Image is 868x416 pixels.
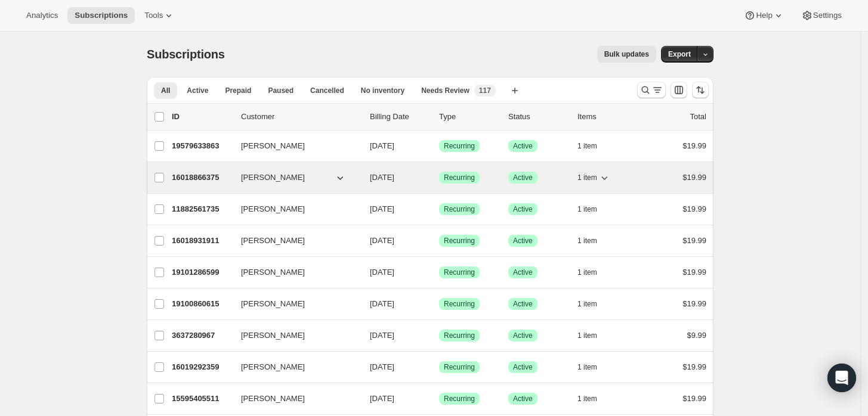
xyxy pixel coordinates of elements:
button: 1 item [577,232,610,249]
div: 19579633863[PERSON_NAME][DATE]SuccessRecurringSuccessActive1 item$19.99 [172,138,706,154]
div: 16018866375[PERSON_NAME][DATE]SuccessRecurringSuccessActive1 item$19.99 [172,169,706,186]
span: 1 item [577,236,597,246]
span: [DATE] [370,299,394,308]
span: Recurring [444,236,475,246]
span: Recurring [444,204,475,214]
span: Recurring [444,394,475,403]
button: Export [661,46,698,63]
div: 19100860615[PERSON_NAME][DATE]SuccessRecurringSuccessActive1 item$19.99 [172,296,706,312]
button: 1 item [577,359,610,375]
span: Help [756,11,772,20]
button: [PERSON_NAME] [234,136,353,156]
button: Help [737,7,791,24]
span: [PERSON_NAME] [241,266,305,278]
span: [DATE] [370,394,394,403]
span: [DATE] [370,268,394,277]
span: $19.99 [682,236,706,245]
span: [DATE] [370,362,394,371]
span: [PERSON_NAME] [241,298,305,310]
span: [PERSON_NAME] [241,203,305,215]
button: 1 item [577,296,610,312]
span: $19.99 [682,204,706,213]
p: 15595405511 [172,393,231,405]
span: [PERSON_NAME] [241,235,305,247]
button: [PERSON_NAME] [234,358,353,377]
span: Export [668,49,691,59]
span: Cancelled [310,86,344,95]
p: 16019292359 [172,361,231,373]
span: 1 item [577,268,597,277]
button: [PERSON_NAME] [234,389,353,408]
button: Sort the results [692,82,709,98]
p: 16018866375 [172,172,231,184]
button: Subscriptions [67,7,135,24]
span: Active [513,394,533,403]
span: Active [513,268,533,277]
span: Active [513,331,533,340]
span: Active [513,236,533,246]
div: 11882561735[PERSON_NAME][DATE]SuccessRecurringSuccessActive1 item$19.99 [172,201,706,218]
span: Recurring [444,362,475,372]
button: Analytics [19,7,65,24]
span: Paused [268,86,294,95]
span: $19.99 [682,141,706,150]
div: IDCustomerBilling DateTypeStatusItemsTotal [172,111,706,123]
button: [PERSON_NAME] [234,231,353,250]
span: 117 [479,86,491,95]
div: Type [439,111,499,123]
span: Active [513,141,533,151]
span: Active [513,173,533,182]
span: [PERSON_NAME] [241,393,305,405]
span: [PERSON_NAME] [241,140,305,152]
p: ID [172,111,231,123]
span: [DATE] [370,141,394,150]
button: [PERSON_NAME] [234,326,353,345]
p: 11882561735 [172,203,231,215]
span: [DATE] [370,331,394,340]
span: Needs Review [421,86,469,95]
div: 16019292359[PERSON_NAME][DATE]SuccessRecurringSuccessActive1 item$19.99 [172,359,706,375]
button: [PERSON_NAME] [234,294,353,313]
span: Recurring [444,331,475,340]
span: Recurring [444,268,475,277]
span: No inventory [361,86,404,95]
button: Settings [794,7,849,24]
span: Tools [144,11,163,20]
span: $19.99 [682,173,706,182]
button: 1 item [577,264,610,281]
button: 1 item [577,327,610,344]
div: Items [577,111,637,123]
span: Subscriptions [147,48,225,61]
p: Customer [241,111,360,123]
span: 1 item [577,204,597,214]
button: 1 item [577,169,610,186]
span: $19.99 [682,394,706,403]
button: [PERSON_NAME] [234,200,353,219]
p: Status [508,111,568,123]
span: 1 item [577,362,597,372]
span: $19.99 [682,299,706,308]
span: $19.99 [682,362,706,371]
button: Tools [137,7,182,24]
span: [PERSON_NAME] [241,361,305,373]
div: 19101286599[PERSON_NAME][DATE]SuccessRecurringSuccessActive1 item$19.99 [172,264,706,281]
p: 16018931911 [172,235,231,247]
p: Total [690,111,706,123]
p: Billing Date [370,111,430,123]
span: Prepaid [225,86,251,95]
span: [PERSON_NAME] [241,330,305,342]
div: Open Intercom Messenger [827,364,856,392]
p: 3637280967 [172,330,231,342]
span: Active [513,204,533,214]
p: 19100860615 [172,298,231,310]
span: Recurring [444,299,475,309]
div: 3637280967[PERSON_NAME][DATE]SuccessRecurringSuccessActive1 item$9.99 [172,327,706,344]
span: 1 item [577,173,597,182]
span: Active [187,86,208,95]
span: Settings [813,11,842,20]
div: 16018931911[PERSON_NAME][DATE]SuccessRecurringSuccessActive1 item$19.99 [172,232,706,249]
button: 1 item [577,138,610,154]
span: 1 item [577,141,597,151]
span: [PERSON_NAME] [241,172,305,184]
span: Recurring [444,173,475,182]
